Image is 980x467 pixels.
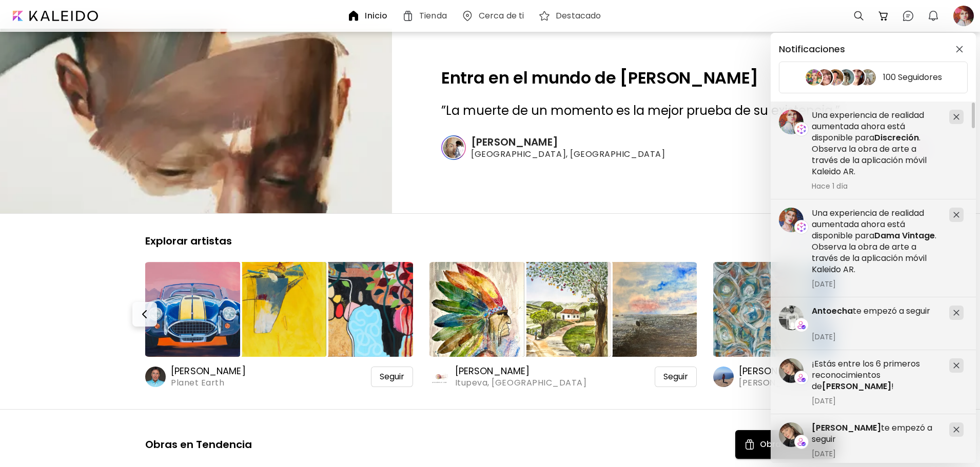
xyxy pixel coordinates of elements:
[812,396,941,405] span: [DATE]
[812,358,941,392] h5: ¡Estás entre los 6 primeros reconocimientos de !
[812,422,941,445] h5: te empezó a seguir
[956,46,963,53] img: closeButton
[812,181,941,191] span: Hace 1 día
[812,306,941,317] h5: te empezó a seguir
[812,422,881,434] span: [PERSON_NAME]
[874,132,919,144] span: Discreción
[874,230,935,241] span: Dama Vintage
[779,44,845,54] h5: Notificaciones
[812,110,941,177] h5: Una experiencia de realidad aumentada ahora está disponible para . Observa la obra de arte a trav...
[812,208,941,275] h5: Una experiencia de realidad aumentada ahora está disponible para . Observa la obra de arte a trav...
[951,41,968,57] button: closeButton
[883,72,942,83] h5: 100 Seguidores
[812,279,941,289] span: [DATE]
[822,380,891,392] span: [PERSON_NAME]
[812,449,941,458] span: [DATE]
[812,332,941,341] span: [DATE]
[812,305,853,317] span: Antoecha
